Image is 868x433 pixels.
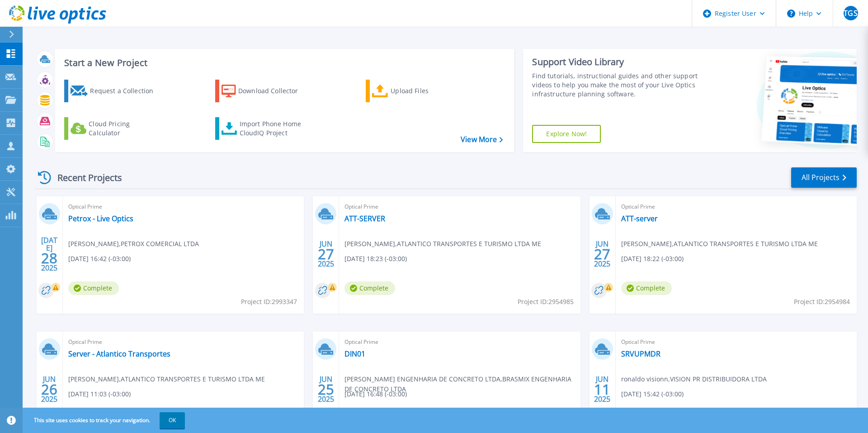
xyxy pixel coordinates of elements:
[240,119,310,138] div: Import Phone Home CloudIQ Project
[41,254,57,262] span: 28
[89,119,161,138] div: Cloud Pricing Calculator
[68,349,170,358] a: Server - Atlantico Transportes
[344,281,395,295] span: Complete
[41,373,58,406] div: JUN 2025
[64,117,165,140] a: Cloud Pricing Calculator
[215,80,316,102] a: Download Collector
[317,238,335,271] div: JUN 2025
[621,281,672,295] span: Complete
[68,202,298,212] span: Optical Prime
[241,297,297,307] span: Project ID: 2993347
[794,297,850,307] span: Project ID: 2954984
[35,167,134,189] div: Recent Projects
[90,82,162,100] div: Request a Collection
[25,412,185,428] span: This site uses cookies to track your navigation.
[344,214,385,223] a: ATT-SERVER
[532,71,702,99] div: Find tutorials, instructional guides and other support videos to help you make the most of your L...
[621,239,818,249] span: [PERSON_NAME] , ATLANTICO TRANSPORTES E TURISMO LTDA ME
[344,374,580,394] span: [PERSON_NAME] ENGENHARIA DE CONCRETO LTDA , BRASMIX ENGENHARIA DE CONCRETO LTDA
[621,214,658,223] a: ATT-server
[41,385,57,393] span: 26
[344,239,541,249] span: [PERSON_NAME] , ATLANTICO TRANSPORTES E TURISMO LTDA ME
[366,80,467,102] a: Upload Files
[518,297,574,307] span: Project ID: 2954985
[621,374,767,384] span: ronaldo visionn , VISION PR DISTRIBUIDORA LTDA
[344,337,575,347] span: Optical Prime
[41,238,58,271] div: [DATE] 2025
[344,254,407,264] span: [DATE] 18:23 (-03:00)
[68,214,133,223] a: Petrox - Live Optics
[238,82,311,100] div: Download Collector
[344,202,575,212] span: Optical Prime
[532,125,601,143] a: Explore Now!
[844,10,857,17] span: TGS
[461,135,503,144] a: View More
[391,82,463,100] div: Upload Files
[621,349,660,358] a: SRVUPMDR
[594,373,611,406] div: JUN 2025
[68,281,119,295] span: Complete
[318,250,334,258] span: 27
[621,254,684,264] span: [DATE] 18:22 (-03:00)
[317,373,335,406] div: JUN 2025
[594,385,610,393] span: 11
[64,80,165,102] a: Request a Collection
[68,254,131,264] span: [DATE] 16:42 (-03:00)
[68,389,131,399] span: [DATE] 11:03 (-03:00)
[594,238,611,271] div: JUN 2025
[621,337,851,347] span: Optical Prime
[64,58,503,68] h3: Start a New Project
[318,385,334,393] span: 25
[68,374,265,384] span: [PERSON_NAME] , ATLANTICO TRANSPORTES E TURISMO LTDA ME
[160,412,185,428] button: OK
[68,239,199,249] span: [PERSON_NAME] , PETROX COMERCIAL LTDA
[344,389,407,399] span: [DATE] 16:48 (-03:00)
[68,337,298,347] span: Optical Prime
[791,167,857,188] a: All Projects
[594,250,610,258] span: 27
[532,56,702,68] div: Support Video Library
[621,202,851,212] span: Optical Prime
[344,349,365,358] a: DIN01
[621,389,684,399] span: [DATE] 15:42 (-03:00)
